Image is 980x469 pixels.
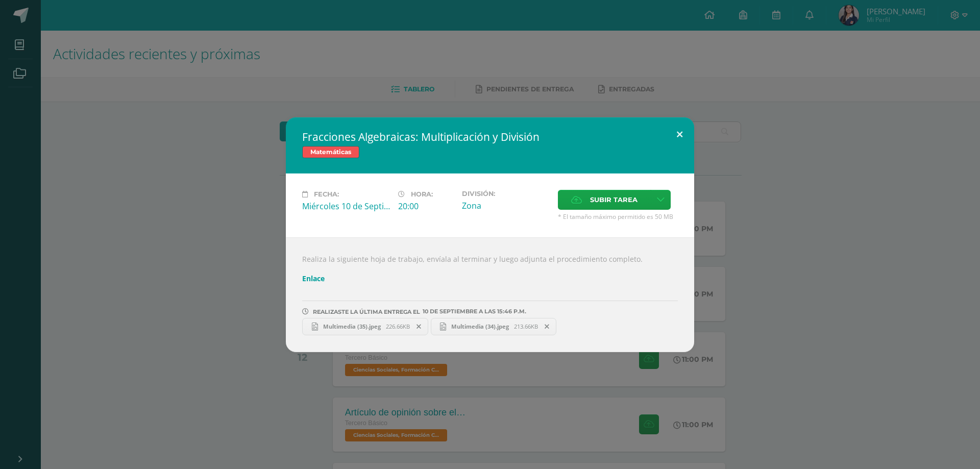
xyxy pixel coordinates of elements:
div: Realiza la siguiente hoja de trabajo, envíala al terminar y luego adjunta el procedimiento completo. [286,237,694,352]
span: Remover entrega [410,321,428,332]
a: Enlace [302,274,325,283]
span: Matemáticas [302,146,359,158]
span: 10 DE septiembre A LAS 15:46 P.M. [420,311,526,312]
span: 226.66KB [386,323,410,330]
span: Subir tarea [590,190,638,209]
button: Close (Esc) [665,117,694,152]
div: Zona [462,200,550,211]
a: Multimedia (34).jpeg 213.66KB [431,318,557,335]
span: Multimedia (35).jpeg [318,323,386,330]
h2: Fracciones Algebraicas: Multiplicación y División [302,130,678,144]
span: Fecha: [314,190,339,198]
span: Hora: [411,190,433,198]
span: REALIZASTE LA ÚLTIMA ENTREGA EL [313,308,420,315]
div: Miércoles 10 de Septiembre [302,201,390,212]
a: Multimedia (35).jpeg 226.66KB [302,318,428,335]
span: Multimedia (34).jpeg [446,323,514,330]
span: Remover entrega [538,321,556,332]
div: 20:00 [398,201,454,212]
label: División: [462,190,550,198]
span: 213.66KB [514,323,538,330]
span: * El tamaño máximo permitido es 50 MB [558,212,678,221]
